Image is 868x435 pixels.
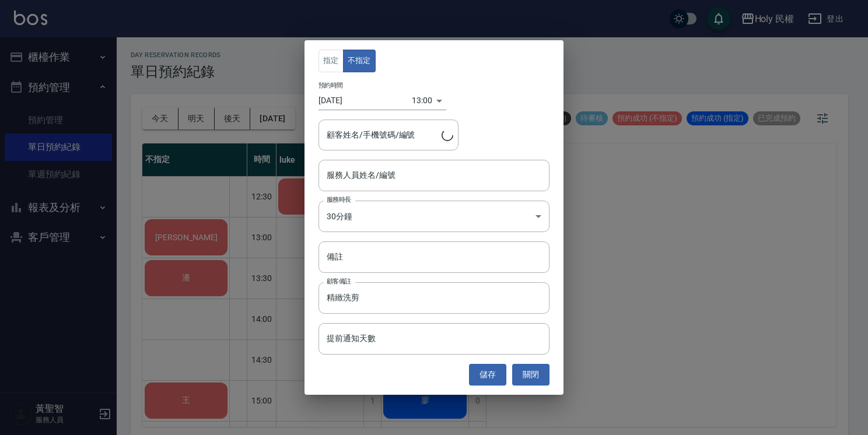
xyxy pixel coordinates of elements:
label: 顧客備註 [327,277,351,286]
input: Choose date, selected date is 2025-08-24 [318,91,412,110]
label: 預約時間 [318,81,343,90]
div: 30分鐘 [318,201,549,232]
button: 關閉 [512,364,549,385]
button: 不指定 [343,50,376,72]
button: 儲存 [469,364,506,385]
button: 指定 [318,50,344,72]
div: 13:00 [412,91,432,110]
label: 服務時長 [327,195,351,204]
